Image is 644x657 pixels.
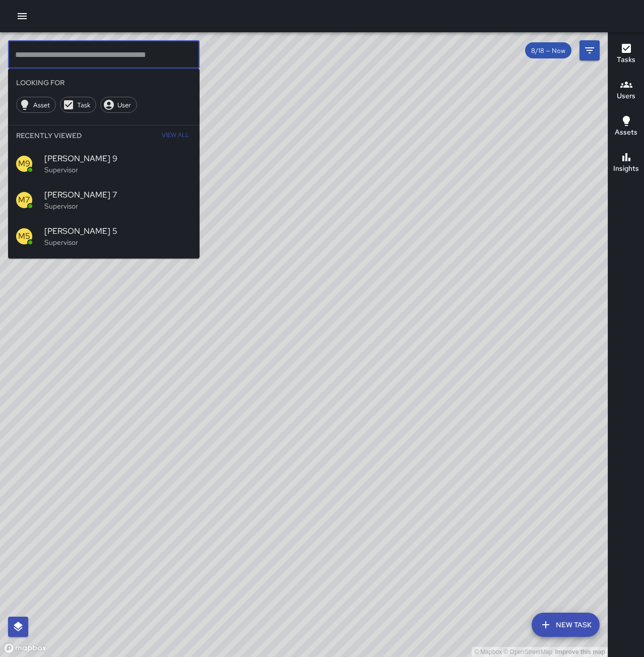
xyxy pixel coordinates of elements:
[608,73,644,109] button: Users
[28,101,55,109] span: Asset
[579,40,600,60] button: Filters
[608,109,644,145] button: Assets
[608,145,644,181] button: Insights
[617,54,635,65] h6: Tasks
[44,225,191,237] span: [PERSON_NAME] 5
[8,218,200,254] div: M5[PERSON_NAME] 5Supervisor
[615,127,637,138] h6: Assets
[112,101,137,109] span: User
[8,182,200,218] div: M7[PERSON_NAME] 7Supervisor
[16,97,56,113] div: Asset
[532,613,600,637] button: New Task
[159,125,191,146] button: View All
[44,201,191,211] p: Supervisor
[8,125,200,146] li: Recently Viewed
[44,237,191,247] p: Supervisor
[617,91,635,102] h6: Users
[60,97,96,113] div: Task
[44,165,191,175] p: Supervisor
[613,163,639,174] h6: Insights
[44,153,191,165] span: [PERSON_NAME] 9
[525,46,571,55] span: 8/18 — Now
[72,101,96,109] span: Task
[8,73,200,93] li: Looking For
[44,189,191,201] span: [PERSON_NAME] 7
[100,97,137,113] div: User
[18,158,30,170] p: M9
[608,36,644,73] button: Tasks
[18,230,30,242] p: M5
[18,194,30,206] p: M7
[8,146,200,182] div: M9[PERSON_NAME] 9Supervisor
[162,127,189,144] span: View All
